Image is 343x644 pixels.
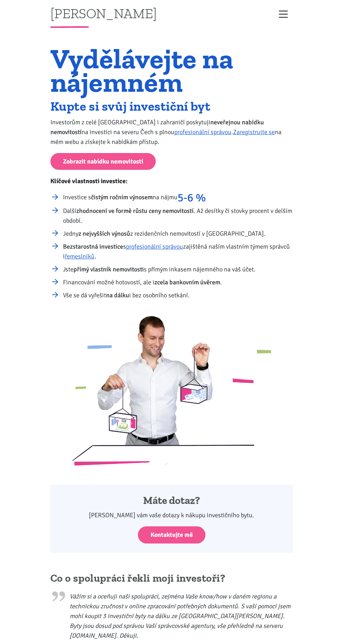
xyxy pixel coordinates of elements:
a: Kontaktujte mě [138,526,205,543]
strong: čistým ročním výnosem [91,193,153,201]
button: Zobrazit menu [274,8,293,20]
p: [PERSON_NAME] vám vaše dotazy k nákupu investičního bytu. [60,510,283,520]
a: profesionální správou [174,128,231,136]
strong: 5-6 % [177,191,206,205]
strong: Bezstarostná investice [63,243,123,250]
li: Jste s přímým inkasem nájemného na váš účet. [63,264,293,274]
strong: neveřejnou nabídku nemovitostí [50,118,264,136]
strong: přímý vlastník nemovitosti [73,265,144,273]
li: Financování možné hotovostí, ale i . [63,277,293,287]
strong: z nejvyšších výnosů [78,230,130,237]
li: Další . Až desítky či stovky procent v delším období. [63,206,293,226]
strong: na dálku [106,291,129,299]
a: profesionální správou [126,243,183,250]
p: Investorům z celé [GEOGRAPHIC_DATA] i zahraničí poskytuji na investici na severu Čech s plnou . n... [50,117,293,147]
li: Investice s na nájmu [63,192,293,203]
h2: Kupte si svůj investiční byt [50,101,293,112]
li: s zajištěná naším vlastním týmem správců i . [63,242,293,261]
li: Jedny z rezidenčních nemovitostí v [GEOGRAPHIC_DATA]. [63,229,293,238]
li: Vše se dá vyřešit i bez osobního setkání. [63,290,293,300]
a: Zaregistrujte se [233,128,275,136]
h2: Co o spolupráci řekli moji investoři? [50,572,293,585]
h4: Máte dotaz? [60,494,283,507]
a: Zobrazit nabídku nemovitostí [50,153,156,170]
h1: Vydělávejte na nájemném [50,47,293,94]
strong: zhodnocení ve formě růstu ceny nemovitostí [76,207,194,215]
strong: zcela bankovním úvěrem [154,278,220,286]
p: Klíčové vlastnosti investice: [50,176,293,186]
a: [PERSON_NAME] [50,6,157,20]
a: řemeslníků [65,252,94,260]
